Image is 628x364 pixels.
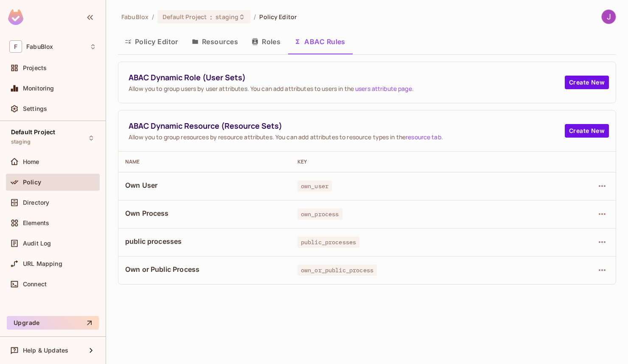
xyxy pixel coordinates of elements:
[125,237,284,246] span: public processes
[23,85,54,92] span: Monitoring
[9,40,22,53] span: F
[125,209,284,218] span: Own Process
[23,179,41,186] span: Policy
[602,10,616,24] img: Jack Muller
[23,347,68,354] span: Help & Updates
[287,31,352,52] button: ABAC Rules
[259,13,297,21] span: Policy Editor
[297,209,342,220] span: own_process
[565,76,609,89] button: Create New
[11,138,31,145] span: staging
[23,281,47,288] span: Connect
[297,158,535,165] div: Key
[125,158,284,165] div: Name
[216,13,238,21] span: staging
[245,31,287,52] button: Roles
[129,133,565,141] span: Allow you to group resources by resource attributes. You can add attributes to resource types in ...
[210,14,213,20] span: :
[125,265,284,274] span: Own or Public Process
[565,124,609,138] button: Create New
[23,65,47,71] span: Projects
[23,158,39,165] span: Home
[297,181,332,192] span: own_user
[23,199,49,206] span: Directory
[23,220,49,226] span: Elements
[163,13,207,21] span: Default Project
[185,31,245,52] button: Resources
[118,31,185,52] button: Policy Editor
[7,316,99,330] button: Upgrade
[297,237,359,248] span: public_processes
[23,260,62,267] span: URL Mapping
[129,72,565,83] span: ABAC Dynamic Role (User Sets)
[8,9,23,25] img: SReyMgAAAABJRU5ErkJggg==
[26,43,53,50] span: Workspace: FabuBlox
[23,240,51,247] span: Audit Log
[121,13,149,21] span: the active workspace
[129,85,565,93] span: Allow you to group users by user attributes. You can add attributes to users in the .
[129,121,565,131] span: ABAC Dynamic Resource (Resource Sets)
[11,129,55,135] span: Default Project
[355,85,412,93] a: users attribute page
[125,181,284,190] span: Own User
[152,13,154,21] li: /
[254,13,256,21] li: /
[297,265,377,276] span: own_or_public_process
[406,133,441,141] a: resource tab
[23,105,47,112] span: Settings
